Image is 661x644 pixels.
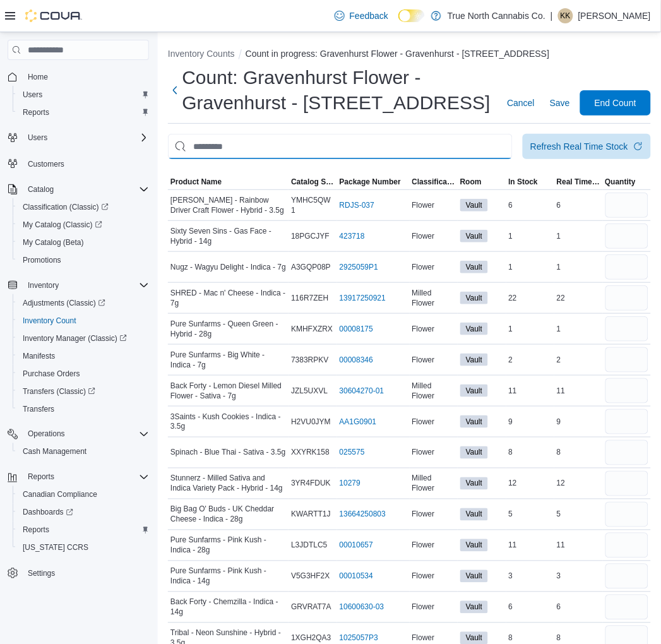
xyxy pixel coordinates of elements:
[340,448,365,458] a: 025575
[28,280,59,290] span: Inventory
[578,8,651,23] p: [PERSON_NAME]
[182,65,492,116] h1: Count: Gravenhurst Flower - Gravenhurst - [STREET_ADDRESS]
[13,216,154,234] a: My Catalog (Classic)
[550,97,570,109] span: Save
[448,8,545,23] p: True North Cannabis Co.
[466,447,482,458] span: Vault
[460,323,488,335] span: Vault
[13,400,154,418] button: Transfers
[466,354,482,366] span: Vault
[170,597,286,617] span: Back Forty - Chemzilla - Indica - 14g
[506,198,555,213] div: 6
[545,90,575,116] button: Save
[291,571,330,581] span: V5G3HF2X
[170,319,286,339] span: Pure Sunfarms - Queen Green - Hybrid - 28g
[23,278,64,293] button: Inventory
[18,444,92,460] a: Cash Management
[554,352,603,367] div: 2
[466,292,482,304] span: Vault
[466,230,482,242] span: Vault
[460,385,488,397] span: Vault
[13,104,154,121] button: Reports
[18,217,107,232] a: My Catalog (Classic)
[23,220,102,230] span: My Catalog (Classic)
[595,97,636,109] span: End Count
[412,474,456,494] span: Milled Flower
[506,414,555,429] div: 9
[412,200,435,210] span: Flower
[18,523,149,538] span: Reports
[506,600,555,615] div: 6
[23,237,84,247] span: My Catalog (Beta)
[3,468,154,486] button: Reports
[23,69,53,85] a: Home
[340,633,378,643] a: 1025057P3
[506,383,555,398] div: 11
[557,177,600,187] span: Real Time Stock
[18,402,59,417] a: Transfers
[502,90,540,116] button: Cancel
[3,277,154,294] button: Inventory
[18,295,110,311] a: Adjustments (Classic)
[3,154,154,172] button: Customers
[291,324,333,334] span: KMHFXZRX
[3,426,154,443] button: Operations
[170,412,286,432] span: 3Saints - Kush Cookies - Indica - 3.5g
[18,402,149,417] span: Transfers
[412,417,435,427] span: Flower
[551,8,553,23] p: |
[410,174,458,189] button: Classification
[13,251,154,269] button: Promotions
[460,230,488,242] span: Vault
[28,472,54,482] span: Reports
[23,333,127,343] span: Inventory Manager (Classic)
[23,351,55,361] span: Manifests
[25,9,82,22] img: Cova
[23,566,149,581] span: Settings
[460,446,488,459] span: Vault
[8,63,149,616] nav: Complex example
[561,8,571,23] span: KK
[291,540,327,551] span: L3JDTLC5
[18,384,149,399] span: Transfers (Classic)
[506,507,555,522] div: 5
[23,427,70,442] button: Operations
[3,129,154,146] button: Users
[28,72,48,82] span: Home
[291,195,335,215] span: YMHC5QW1
[530,140,628,153] div: Refresh Real Time Stock
[23,157,69,172] a: Customers
[554,259,603,275] div: 1
[291,448,330,458] span: XXYRK158
[13,539,154,557] button: [US_STATE] CCRS
[412,231,435,241] span: Flower
[13,443,154,461] button: Cash Management
[466,633,482,644] span: Vault
[3,564,154,583] button: Settings
[554,383,603,398] div: 11
[412,571,435,581] span: Flower
[291,417,331,427] span: H2VU0JYM
[340,324,373,334] a: 00008175
[412,510,435,520] span: Flower
[580,90,651,116] button: End Count
[554,600,603,615] div: 6
[412,177,456,187] span: Classification
[18,487,149,503] span: Canadian Compliance
[18,313,149,328] span: Inventory Count
[340,200,374,210] a: RDJS-037
[506,445,555,460] div: 8
[18,235,149,250] span: My Catalog (Beta)
[18,366,149,381] span: Purchase Orders
[170,195,286,215] span: [PERSON_NAME] - Rainbow Driver Craft Flower - Hybrid - 3.5g
[13,486,154,504] button: Canadian Compliance
[13,347,154,365] button: Manifests
[460,177,482,187] span: Room
[23,107,49,117] span: Reports
[412,540,435,551] span: Flower
[170,566,286,587] span: Pure Sunfarms - Pink Kush - Indica - 14g
[506,538,555,553] div: 11
[340,571,373,581] a: 00010534
[337,174,410,189] button: Package Number
[23,508,73,518] span: Dashboards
